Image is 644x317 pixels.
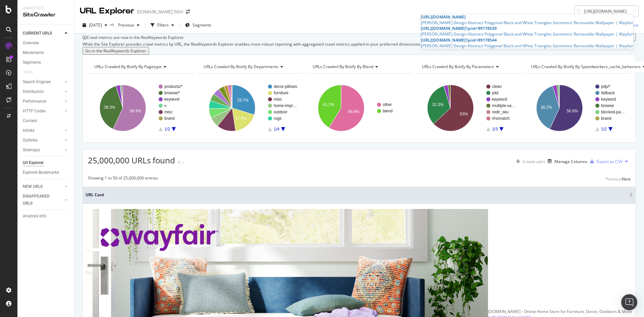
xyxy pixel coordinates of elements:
[492,91,498,96] text: piid
[80,5,134,17] div: URL Explorer
[137,8,183,15] div: [DOMAIN_NAME] 50m
[86,192,628,198] span: URL Card
[164,91,180,96] text: browse/*
[422,64,494,69] span: URLs Crawled By Botify By parameters
[313,64,373,69] span: URLs Crawled By Botify By blend
[348,109,360,114] text: 58.8%
[597,159,623,164] div: Export as CSV
[492,85,502,89] text: clean
[421,25,466,31] span: [URL][DOMAIN_NAME]
[23,30,63,37] a: CURRENT URLS
[587,156,623,167] button: Export as CSV
[193,22,211,28] span: Segments
[164,127,170,132] text: 1/2
[421,43,633,49] div: [PERSON_NAME] Design Abstract Polygonal Black and White Triangles Geometric Removable Wallpaper |...
[87,35,628,40] div: Crawl metrics are now in the RealKeywords Explorer
[23,108,46,115] div: HTTP Codes
[306,79,412,137] div: A chart.
[182,20,214,31] button: Segments
[23,117,69,124] a: Content
[164,110,173,115] text: misc
[492,116,510,121] text: #nomatch
[274,116,281,121] text: rugs
[83,41,636,47] div: While the Site Explorer provides crawl metrics by URL, the RealKeywords Explorer enables more rob...
[164,104,166,108] text: v
[545,157,587,165] button: Manage Columns
[274,110,287,115] text: outdoor
[202,61,297,72] h4: URLs Crawled By Botify By departments
[164,97,179,102] text: keyword
[83,34,636,55] div: info banner
[23,117,37,124] div: Content
[115,22,134,28] span: Previous
[601,116,611,121] text: brand
[432,103,443,107] text: 32.3%
[89,22,102,28] span: 2025 Oct. 2nd
[23,147,63,154] a: Sitemaps
[164,85,182,89] text: products/*
[23,159,44,166] div: Url Explorer
[83,47,149,55] button: Go to the RealKeywords Explorer
[630,22,639,28] div: Save
[23,78,63,86] a: Search Engines
[80,20,110,31] button: [DATE]
[421,20,633,25] div: [PERSON_NAME] Design Abstract Polygonal Black and White Triangles Geometric Removable Wallpaper |...
[197,79,303,137] svg: A chart.
[421,31,633,37] div: [PERSON_NAME] Design Abstract Polygonal Black and White Triangles Geometric Removable Wallpaper |...
[23,59,41,66] div: Segments
[88,79,194,137] svg: A chart.
[416,79,522,137] div: A chart.
[23,137,63,144] a: Outlinks
[274,127,279,132] text: 1/4
[383,109,392,114] text: blend
[421,61,516,72] h4: URLs Crawled By Botify By parameters
[186,9,190,14] div: arrow-right-arrow-left
[421,25,633,37] a: [URL][DOMAIN_NAME]?piid=99178539[PERSON_NAME] Design Abstract Polygonal Black and White Triangles...
[104,105,115,110] text: 38.3%
[541,105,552,110] text: 38.2%
[23,59,69,66] a: Segments
[23,193,63,207] a: DISAPPEARED URLS
[23,49,69,56] a: Movements
[421,37,633,49] a: [URL][DOMAIN_NAME]?piid=99178544[PERSON_NAME] Design Abstract Polygonal Black and White Triangles...
[488,309,632,315] div: [DOMAIN_NAME] - Online Home Store for Furniture, Decor, Outdoors & More
[421,37,466,43] span: [URL][DOMAIN_NAME]
[237,98,248,103] text: 29.7%
[110,21,115,27] span: vs
[23,159,69,166] a: Url Explorer
[235,116,247,121] text: 17.9%
[93,61,188,72] h4: URLs Crawled By Botify By pagetype
[182,157,184,168] div: -
[23,183,63,190] a: NEW URLS
[492,127,498,132] text: 1/3
[460,112,468,116] text: 63%
[601,97,616,102] text: keyword
[601,91,615,96] text: fallback
[23,88,63,95] a: Distribution
[311,61,406,72] h4: URLs Crawled By Botify By blend
[23,127,35,134] div: Inlinks
[88,155,175,166] span: 25,000,000 URLs found
[523,159,545,164] div: Create alert
[23,98,46,105] div: Performance
[23,5,69,11] div: Analytics
[601,104,614,108] text: browse
[178,161,180,163] img: Equal
[23,108,63,115] a: HTTP Codes
[421,14,466,20] span: [URL][DOMAIN_NAME]
[94,64,162,69] span: URLs Crawled By Botify By pagetype
[525,79,631,137] div: A chart.
[148,20,177,31] button: Filters
[23,40,39,47] div: Overview
[23,88,44,95] div: Distribution
[23,98,63,105] a: Performance
[23,183,43,190] div: NEW URLS
[23,78,51,86] div: Search Engines
[23,127,63,134] a: Inlinks
[567,109,578,113] text: 56.9%
[88,175,158,183] div: Showing 1 to 50 of 25,000,000 entries
[622,175,631,183] button: Next
[606,176,622,182] div: Previous
[554,159,587,164] div: Manage Columns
